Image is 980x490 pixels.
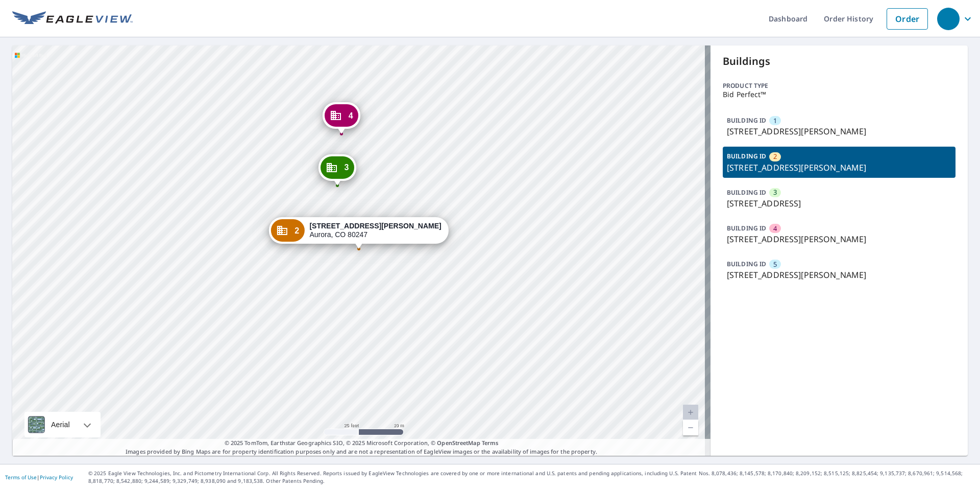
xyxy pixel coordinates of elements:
p: Bid Perfect™ [723,90,955,99]
p: | [5,474,73,480]
p: BUILDING ID [727,224,766,232]
a: OpenStreetMap [437,439,480,447]
span: © 2025 TomTom, Earthstar Geographics SIO, © 2025 Microsoft Corporation, © [225,439,499,448]
p: BUILDING ID [727,260,766,268]
a: Privacy Policy [40,474,73,481]
span: 5 [773,260,777,269]
a: Terms [482,439,499,447]
p: BUILDING ID [727,188,766,197]
p: © 2025 Eagle View Technologies, Inc. and Pictometry International Corp. All Rights Reserved. Repo... [88,470,975,485]
div: Dropped pin, building 4, Commercial property, 10300 E Evans Ave Aurora, CO 80247 [323,102,360,134]
a: Order [887,8,928,30]
p: [STREET_ADDRESS][PERSON_NAME] [727,233,951,245]
p: BUILDING ID [727,116,766,125]
div: Aerial [48,412,73,437]
p: [STREET_ADDRESS] [727,197,951,209]
p: [STREET_ADDRESS][PERSON_NAME] [727,161,951,174]
p: [STREET_ADDRESS][PERSON_NAME] [727,125,951,137]
p: Images provided by Bing Maps are for property identification purposes only and are not a represen... [12,439,710,456]
a: Current Level 20, Zoom Out [683,420,698,435]
span: 4 [773,224,777,234]
span: 3 [773,188,777,197]
a: Terms of Use [5,474,37,481]
strong: [STREET_ADDRESS][PERSON_NAME] [309,222,441,230]
img: EV Logo [12,11,133,27]
div: Dropped pin, building 3, Commercial property, 2155 S Havana St Aurora, CO 80014 [318,154,356,186]
div: Aurora, CO 80247 [309,222,441,239]
span: 3 [345,164,349,171]
div: Aerial [24,412,101,437]
span: 2 [773,152,777,161]
p: Product type [723,81,955,90]
p: BUILDING ID [727,152,766,160]
p: [STREET_ADDRESS][PERSON_NAME] [727,269,951,281]
div: Dropped pin, building 2, Commercial property, 10303 E Warren Ave Aurora, CO 80247 [268,217,448,249]
span: 2 [295,227,299,235]
span: 1 [773,116,777,126]
a: Current Level 20, Zoom In Disabled [683,405,698,420]
p: Buildings [723,54,955,69]
span: 4 [349,112,353,120]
